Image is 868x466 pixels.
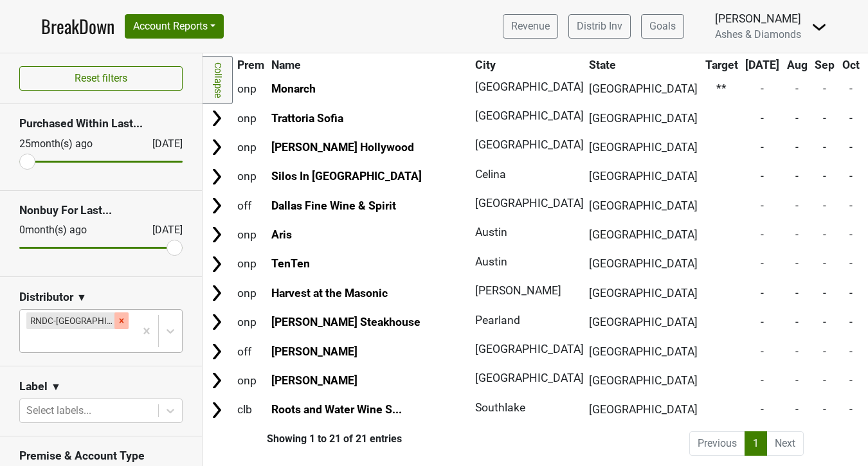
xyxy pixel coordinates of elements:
[475,109,584,122] span: [GEOGRAPHIC_DATA]
[761,228,764,241] span: -
[849,316,853,328] span: -
[589,199,698,212] span: [GEOGRAPHIC_DATA]
[849,82,853,95] span: -
[475,197,584,210] span: [GEOGRAPHIC_DATA]
[589,112,698,125] span: [GEOGRAPHIC_DATA]
[271,228,292,241] a: Aris
[207,400,226,420] img: Arrow right
[839,53,863,76] th: Oct: activate to sort column ascending
[271,170,422,183] a: Silos In [GEOGRAPHIC_DATA]
[237,58,264,71] span: Prem
[811,19,827,35] img: Dropdown Menu
[849,257,853,270] span: -
[589,228,698,241] span: [GEOGRAPHIC_DATA]
[271,316,420,328] a: [PERSON_NAME] Steakhouse
[234,163,267,190] td: onp
[234,250,267,278] td: onp
[705,58,738,71] span: Target
[271,82,316,95] a: Monarch
[849,374,853,387] span: -
[589,374,698,387] span: [GEOGRAPHIC_DATA]
[589,287,698,300] span: [GEOGRAPHIC_DATA]
[19,66,183,91] button: Reset filters
[589,257,698,270] span: [GEOGRAPHIC_DATA]
[114,312,129,329] div: Remove RNDC-TX
[641,14,684,39] a: Goals
[475,226,507,238] span: Austin
[761,257,764,270] span: -
[19,380,48,393] h3: Label
[812,53,838,76] th: Sep: activate to sort column ascending
[823,316,826,328] span: -
[234,366,267,394] td: onp
[141,222,183,238] div: [DATE]
[204,53,233,76] th: &nbsp;: activate to sort column ascending
[849,141,853,154] span: -
[715,10,801,27] div: [PERSON_NAME]
[761,316,764,328] span: -
[234,396,267,424] td: clb
[761,82,764,95] span: -
[795,228,799,241] span: -
[823,199,826,212] span: -
[234,221,267,249] td: onp
[795,316,799,328] span: -
[849,287,853,300] span: -
[234,309,267,336] td: onp
[234,133,267,161] td: onp
[475,255,507,268] span: Austin
[271,345,357,358] a: [PERSON_NAME]
[715,28,801,40] span: Ashes & Diamonds
[19,117,183,130] h3: Purchased Within Last...
[795,345,799,358] span: -
[568,14,631,39] a: Distrib Inv
[41,13,114,40] a: BreakDown
[203,56,233,104] a: Collapse
[207,138,226,157] img: Arrow right
[234,104,267,132] td: onp
[207,109,226,128] img: Arrow right
[823,141,826,154] span: -
[475,80,584,93] span: [GEOGRAPHIC_DATA]
[795,257,799,270] span: -
[207,283,226,303] img: Arrow right
[271,403,402,416] a: Roots and Water Wine S...
[589,316,698,328] span: [GEOGRAPHIC_DATA]
[784,53,811,76] th: Aug: activate to sort column ascending
[823,228,826,241] span: -
[475,168,506,181] span: Celina
[823,170,826,183] span: -
[207,167,226,186] img: Arrow right
[849,170,853,183] span: -
[745,431,767,456] a: 1
[823,287,826,300] span: -
[207,371,226,390] img: Arrow right
[823,112,826,125] span: -
[702,53,741,76] th: Target: activate to sort column ascending
[795,112,799,125] span: -
[77,290,87,305] span: ▼
[234,337,267,365] td: off
[475,401,525,414] span: Southlake
[795,287,799,300] span: -
[271,374,357,387] a: [PERSON_NAME]
[271,199,396,212] a: Dallas Fine Wine & Spirit
[271,141,414,154] a: [PERSON_NAME] Hollywood
[234,75,267,103] td: onp
[475,138,584,151] span: [GEOGRAPHIC_DATA]
[586,53,701,76] th: State: activate to sort column ascending
[475,343,584,355] span: [GEOGRAPHIC_DATA]
[19,449,183,463] h3: Premise & Account Type
[761,345,764,358] span: -
[823,257,826,270] span: -
[849,345,853,358] span: -
[761,374,764,387] span: -
[234,192,267,219] td: off
[589,141,698,154] span: [GEOGRAPHIC_DATA]
[271,287,388,300] a: Harvest at the Masonic
[269,53,471,76] th: Name: activate to sort column ascending
[207,255,226,274] img: Arrow right
[849,228,853,241] span: -
[589,82,698,95] span: [GEOGRAPHIC_DATA]
[19,222,122,238] div: 0 month(s) ago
